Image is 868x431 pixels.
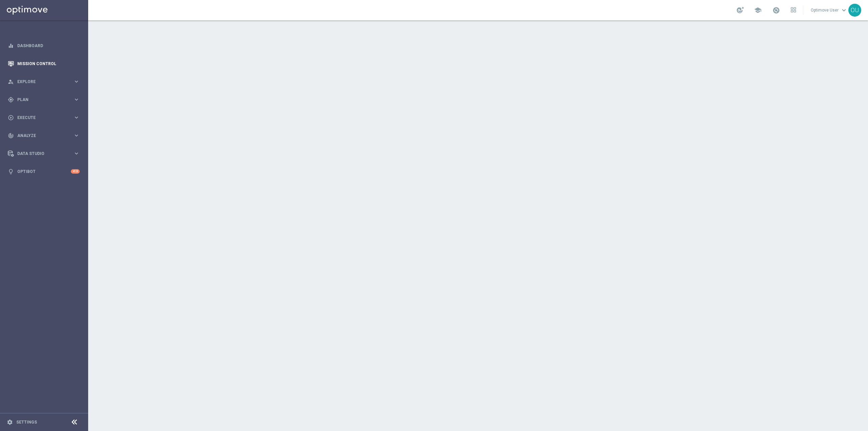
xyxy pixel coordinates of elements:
[8,97,73,103] div: Plan
[8,133,73,139] div: Analyze
[7,97,80,102] button: gps_fixed Plan keyboard_arrow_right
[754,6,762,14] span: school
[73,78,80,85] i: keyboard_arrow_right
[17,37,80,55] a: Dashboard
[17,152,73,156] span: Data Studio
[73,96,80,103] i: keyboard_arrow_right
[73,150,80,157] i: keyboard_arrow_right
[8,79,14,85] i: person_search
[17,98,73,102] span: Plan
[16,420,37,424] a: Settings
[7,169,80,174] button: lightbulb Optibot +10
[17,162,71,180] a: Optibot
[7,115,80,120] button: play_circle_outline Execute keyboard_arrow_right
[840,6,848,14] span: keyboard_arrow_down
[8,97,14,103] i: gps_fixed
[8,43,14,49] i: equalizer
[8,115,14,121] i: play_circle_outline
[7,79,80,84] button: person_search Explore keyboard_arrow_right
[8,162,80,180] div: Optibot
[17,55,80,73] a: Mission Control
[8,151,73,157] div: Data Studio
[8,79,73,85] div: Explore
[7,419,13,425] i: settings
[7,43,80,48] button: equalizer Dashboard
[73,114,80,121] i: keyboard_arrow_right
[8,133,14,139] i: track_changes
[8,169,14,175] i: lightbulb
[8,55,80,73] div: Mission Control
[8,115,73,121] div: Execute
[17,80,73,84] span: Explore
[71,169,80,174] div: +10
[7,61,80,66] button: Mission Control
[7,151,80,156] button: Data Studio keyboard_arrow_right
[73,132,80,139] i: keyboard_arrow_right
[8,37,80,55] div: Dashboard
[17,134,73,138] span: Analyze
[848,4,861,17] div: OU
[17,116,73,120] span: Execute
[810,5,848,15] a: Optimove Userkeyboard_arrow_down
[7,133,80,138] button: track_changes Analyze keyboard_arrow_right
